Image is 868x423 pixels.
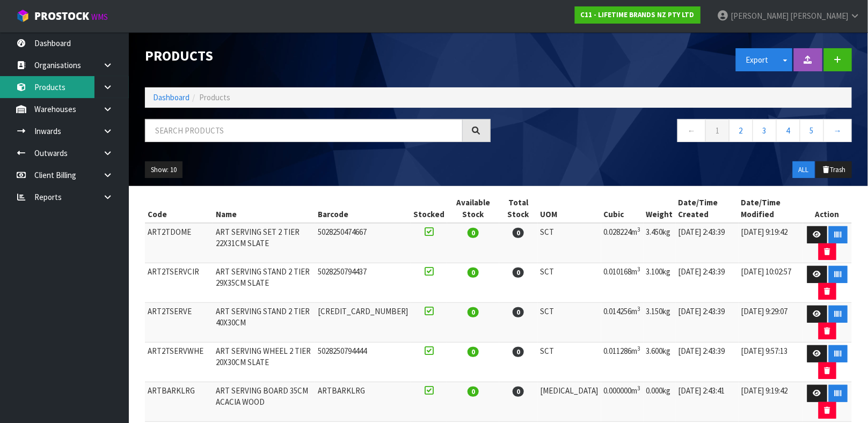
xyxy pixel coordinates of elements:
[575,6,701,24] a: C11 - LIFETIME BRANDS NZ PTY LTD
[145,382,213,422] td: ARTBARKLRG
[601,382,644,422] td: 0.000000m
[638,384,641,392] sup: 3
[638,226,641,233] sup: 3
[638,305,641,313] sup: 3
[145,48,491,64] h1: Products
[638,345,641,352] sup: 3
[145,119,463,142] input: Search products
[601,223,644,263] td: 0.028224m
[468,347,479,357] span: 0
[753,119,777,142] a: 3
[199,92,230,102] span: Products
[676,263,739,303] td: [DATE] 2:43:39
[513,387,524,397] span: 0
[213,263,315,303] td: ART SERVING STAND 2 TIER 29X35CM SLATE
[705,119,730,142] a: 1
[676,223,739,263] td: [DATE] 2:43:39
[513,228,524,238] span: 0
[776,119,800,142] a: 4
[803,194,852,223] th: Action
[91,12,108,22] small: WMS
[213,223,315,263] td: ART SERVING SET 2 TIER 22X31CM SLATE
[213,194,315,223] th: Name
[816,161,852,179] button: Trash
[823,119,852,142] a: →
[145,223,213,263] td: ART2TDOME
[644,382,676,422] td: 0.000kg
[153,92,189,102] a: Dashboard
[468,228,479,238] span: 0
[739,263,803,303] td: [DATE] 10:02:57
[513,307,524,317] span: 0
[601,303,644,343] td: 0.014256m
[601,263,644,303] td: 0.010168m
[315,263,411,303] td: 5028250794437
[644,303,676,343] td: 3.150kg
[676,382,739,422] td: [DATE] 2:43:41
[676,194,739,223] th: Date/Time Created
[315,194,411,223] th: Barcode
[790,11,848,21] span: [PERSON_NAME]
[213,382,315,422] td: ART SERVING BOARD 35CM ACACIA WOOD
[145,303,213,343] td: ART2TSERVE
[676,343,739,382] td: [DATE] 2:43:39
[793,161,815,179] button: ALL
[581,10,695,19] strong: C11 - LIFETIME BRANDS NZ PTY LTD
[677,119,706,142] a: ←
[638,265,641,273] sup: 3
[213,303,315,343] td: ART SERVING STAND 2 TIER 40X30CM
[739,194,803,223] th: Date/Time Modified
[601,343,644,382] td: 0.011286m
[739,223,803,263] td: [DATE] 9:19:42
[800,119,824,142] a: 5
[315,382,411,422] td: ARTBARKLRG
[507,119,852,145] nav: Page navigation
[538,382,601,422] td: [MEDICAL_DATA]
[739,382,803,422] td: [DATE] 9:19:42
[644,194,676,223] th: Weight
[739,343,803,382] td: [DATE] 9:57:13
[213,343,315,382] td: ART SERVING WHEEL 2 TIER 20X30CM SLATE
[315,303,411,343] td: [CREDIT_CARD_NUMBER]
[538,194,601,223] th: UOM
[315,343,411,382] td: 5028250794444
[644,263,676,303] td: 3.100kg
[736,48,779,71] button: Export
[411,194,447,223] th: Stocked
[499,194,538,223] th: Total Stock
[739,303,803,343] td: [DATE] 9:29:07
[601,194,644,223] th: Cubic
[16,9,30,23] img: cube-alt.png
[513,268,524,278] span: 0
[145,343,213,382] td: ART2TSERVWHE
[145,263,213,303] td: ART2TSERVCIR
[644,223,676,263] td: 3.450kg
[145,161,183,179] button: Show: 10
[315,223,411,263] td: 5028250474667
[538,263,601,303] td: SCT
[538,303,601,343] td: SCT
[468,307,479,317] span: 0
[676,303,739,343] td: [DATE] 2:43:39
[538,223,601,263] td: SCT
[644,343,676,382] td: 3.600kg
[34,9,89,23] span: ProStock
[468,387,479,397] span: 0
[145,194,213,223] th: Code
[447,194,499,223] th: Available Stock
[513,347,524,357] span: 0
[729,119,753,142] a: 2
[468,268,479,278] span: 0
[538,343,601,382] td: SCT
[731,11,789,21] span: [PERSON_NAME]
